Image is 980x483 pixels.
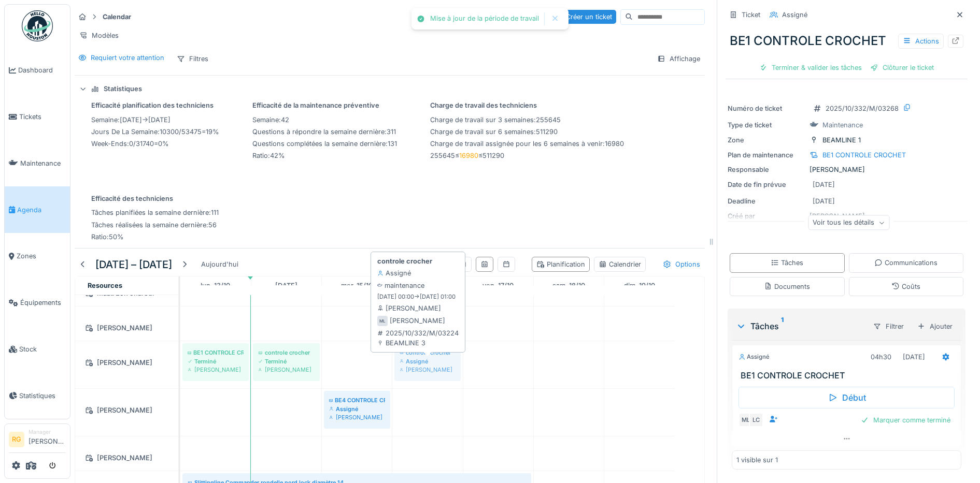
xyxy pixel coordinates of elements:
a: Dashboard [5,47,70,94]
span: semaine [91,116,118,124]
div: Assigné [782,10,807,20]
div: Filtrer [869,319,908,334]
span: Charge de travail sur 6 semaines [430,128,534,136]
div: [PERSON_NAME] [81,356,172,369]
div: Terminé [258,357,315,365]
div: BE4 CONTROLE CROCHET [329,396,385,404]
div: 1 visible sur 1 [736,455,778,465]
div: : 16980 [430,139,624,149]
div: : 255645 [430,115,624,125]
div: : 42 % [252,151,397,160]
h5: [DATE] – [DATE] [95,258,172,271]
span: Questions à répondre la semaine dernière [252,128,385,136]
div: Deadline [728,196,805,206]
div: Modèles [75,28,123,43]
span: 16980 [459,152,478,159]
a: Maintenance [5,140,70,187]
div: : 56 [91,220,219,230]
div: controle crocher [258,348,315,357]
div: Tâches [736,320,864,332]
div: [PERSON_NAME] [329,413,385,421]
div: : 50 % [91,232,219,242]
div: Début [738,387,955,408]
div: : [DATE] → [DATE] [91,115,219,125]
div: controle crocher [400,348,456,357]
li: RG [9,432,24,447]
div: Ajouter [913,319,957,334]
div: : 42 [252,115,397,125]
span: Tâches réalisées la semaine dernière [91,221,206,229]
span: Statistiques [19,391,66,401]
div: Type de ticket [728,120,805,130]
div: [PERSON_NAME] [188,365,244,374]
span: Questions complétées la semaine dernière [252,140,386,148]
div: Planification [536,259,585,269]
div: Assigné [400,357,456,365]
div: 255645 ≤ ≤ 511290 [430,151,624,160]
a: Stock [5,326,70,373]
div: Plan de maintenance [728,150,805,160]
div: Responsable [728,165,805,174]
span: Charge de travail sur 3 semaines [430,116,534,124]
div: : 111 [91,208,219,217]
div: Efficacité des techniciens [91,194,219,203]
sup: 1 [781,320,784,332]
summary: Statistiques [75,80,705,99]
div: Date de fin prévue [728,180,805,189]
strong: controle crocher [377,256,432,266]
span: week-ends [91,140,127,148]
div: Marquer comme terminé [857,413,955,427]
div: LC [749,413,763,427]
div: [PERSON_NAME] [377,303,441,313]
div: : 311 [252,127,397,137]
div: [PERSON_NAME] [728,165,965,174]
a: Zones [5,233,70,280]
a: Tickets [5,94,70,140]
span: Zones [17,251,66,261]
div: [PERSON_NAME] [390,316,445,326]
div: : 10300 / 53475 = 19 % [91,127,219,137]
div: Terminer & valider les tâches [755,61,866,75]
div: BEAMLINE 3 [377,338,459,348]
span: Resources [88,282,122,289]
a: Agenda [5,186,70,233]
a: 18 octobre 2025 [550,279,588,292]
div: Statistiques [104,84,142,94]
div: Coûts [891,282,920,291]
a: 17 octobre 2025 [480,279,516,292]
span: Dashboard [18,65,66,75]
span: semaine [252,116,279,124]
div: Ticket [742,10,760,20]
span: Tickets [19,112,66,122]
div: Efficacité de la maintenance préventive [252,100,397,110]
div: Actions [898,34,944,49]
div: Mise à jour de la période de travail [430,14,539,23]
div: Tâches [771,258,803,268]
div: [DATE] [813,196,835,206]
span: Ratio [252,152,268,159]
div: 04h30 [871,352,891,362]
div: [PERSON_NAME] [258,365,315,374]
a: RG Manager[PERSON_NAME] [9,428,66,453]
div: BE1 CONTROLE CROCHET [726,27,968,54]
div: Requiert votre attention [91,53,164,63]
div: Créer un ticket [549,10,616,24]
li: [PERSON_NAME] [29,428,66,450]
span: jours de la semaine [91,128,158,136]
div: BE1 CONTROLE CROCHET [188,348,244,357]
div: Calendrier [599,259,641,269]
div: Terminé [188,357,244,365]
a: Statistiques [5,372,70,419]
div: [DATE] [903,352,925,362]
small: [DATE] 00:00 -> [DATE] 01:00 [377,292,456,301]
div: Options [658,257,705,272]
div: Filtres [172,51,213,66]
div: Assigné [377,268,411,278]
div: 2025/10/332/M/03224 [377,328,459,338]
div: Communications [874,258,938,268]
span: Ratio [91,233,107,241]
div: : 0 / 31740 = 0 % [91,139,219,149]
div: [PERSON_NAME] [81,404,172,417]
div: [DATE] [813,180,835,189]
strong: Calendar [98,12,135,22]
